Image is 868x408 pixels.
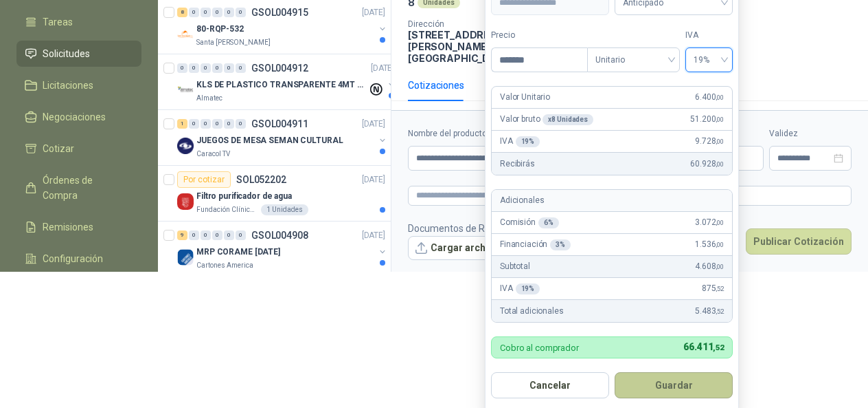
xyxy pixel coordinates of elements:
[500,238,571,251] p: Financiación
[236,119,246,129] div: 0
[177,8,187,17] div: 8
[408,78,464,93] div: Cotizaciones
[716,285,724,292] span: ,52
[43,141,74,156] span: Cotizar
[177,230,187,240] div: 9
[16,41,141,67] a: Solicitudes
[177,26,194,43] img: Company Logo
[500,194,544,207] p: Adicionales
[224,63,234,73] div: 0
[196,93,222,104] p: Almatec
[201,63,211,73] div: 0
[685,29,733,42] label: IVA
[189,8,199,17] div: 0
[500,216,559,229] p: Comisión
[538,217,559,228] div: 6 %
[500,282,540,295] p: IVA
[196,37,271,48] p: Santa [PERSON_NAME]
[16,214,141,240] a: Remisiones
[43,46,90,61] span: Solicitudes
[158,166,391,222] a: Por cotizarSOL052202[DATE] Company LogoFiltro purificador de aguaFundación Clínica Shaio1 Unidades
[491,372,609,398] button: Cancelar
[702,282,724,295] span: 875
[16,9,141,35] a: Tareas
[516,283,540,294] div: 19 %
[177,60,397,104] a: 0 0 0 0 0 0 GSOL004912[DATE] Company LogoKLS DE PLASTICO TRANSPARENTE 4MT CAL 4 Y CINTA TRAAlmatec
[177,193,194,210] img: Company Logo
[716,219,724,226] span: ,00
[500,260,530,273] p: Subtotal
[371,62,394,75] p: [DATE]
[212,8,222,17] div: 0
[550,239,571,250] div: 3 %
[177,227,388,271] a: 9 0 0 0 0 0 GSOL004908[DATE] Company LogoMRP CORAME [DATE]Cartones America
[236,8,246,17] div: 0
[224,119,234,129] div: 0
[16,72,141,98] a: Licitaciones
[201,119,211,129] div: 0
[716,308,724,315] span: ,52
[362,173,385,186] p: [DATE]
[177,116,388,160] a: 1 0 0 0 0 0 GSOL004911[DATE] Company LogoJUEGOS DE MESA SEMAN CULTURALCaracol TV
[177,63,187,73] div: 0
[16,246,141,272] a: Configuración
[43,78,93,93] span: Licitaciones
[224,230,234,240] div: 0
[500,343,579,352] p: Cobro al comprador
[695,305,724,318] span: 5.483
[491,29,587,42] label: Precio
[189,230,199,240] div: 0
[362,229,385,242] p: [DATE]
[695,238,724,251] span: 1.536
[43,251,103,266] span: Configuración
[408,19,534,29] p: Dirección
[196,78,367,92] p: KLS DE PLASTICO TRANSPARENTE 4MT CAL 4 Y CINTA TRA
[713,343,724,352] span: ,52
[212,119,222,129] div: 0
[196,23,244,36] p: 80-RQP-532
[716,160,724,168] span: ,00
[408,236,507,261] button: Cargar archivo
[516,136,540,147] div: 19 %
[201,230,211,240] div: 0
[500,135,540,148] p: IVA
[212,63,222,73] div: 0
[695,135,724,148] span: 9.728
[43,109,106,125] span: Negociaciones
[177,171,231,188] div: Por cotizar
[362,118,385,131] p: [DATE]
[251,230,308,240] p: GSOL004908
[500,113,593,126] p: Valor bruto
[690,113,724,126] span: 51.200
[196,204,258,215] p: Fundación Clínica Shaio
[196,260,253,271] p: Cartones America
[500,91,550,104] p: Valor Unitario
[683,341,724,352] span: 66.411
[408,127,572,140] label: Nombre del producto
[500,158,535,171] p: Recibirás
[196,134,343,147] p: JUEGOS DE MESA SEMAN CULTURAL
[43,14,73,30] span: Tareas
[595,50,672,70] span: Unitario
[43,219,93,235] span: Remisiones
[189,119,199,129] div: 0
[251,119,308,129] p: GSOL004911
[196,149,230,160] p: Caracol TV
[716,138,724,145] span: ,00
[716,263,724,270] span: ,00
[196,190,292,203] p: Filtro purificador de agua
[236,175,286,184] p: SOL052202
[177,82,194,98] img: Company Logo
[43,173,128,203] span: Órdenes de Compra
[212,230,222,240] div: 0
[716,94,724,101] span: ,00
[177,119,187,129] div: 1
[695,91,724,104] span: 6.400
[695,260,724,273] span: 4.608
[196,246,280,259] p: MRP CORAME [DATE]
[694,50,724,70] span: 19%
[690,158,724,171] span: 60.928
[16,167,141,208] a: Órdenes de Compra
[408,221,527,236] p: Documentos de Referencia
[408,29,534,64] p: [STREET_ADDRESS] Cali , [PERSON_NAME][GEOGRAPHIC_DATA]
